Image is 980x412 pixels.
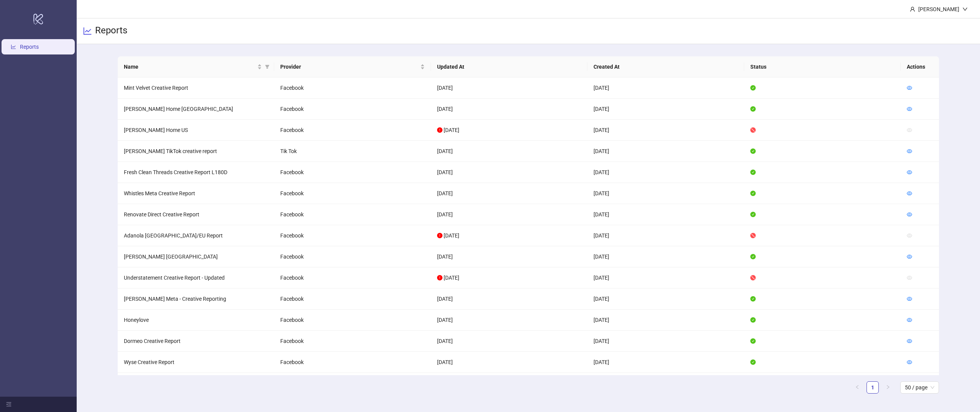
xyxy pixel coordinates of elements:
span: eye [907,233,912,238]
div: Page Size [900,381,939,394]
button: right [882,381,894,394]
td: [DATE] [587,141,744,162]
td: LUMI UK (L180D) [118,373,275,394]
td: Facebook [274,331,431,352]
a: eye [907,359,912,365]
td: [DATE] [431,77,588,99]
span: check-circle [750,191,756,196]
td: [DATE] [431,141,588,162]
td: Facebook [274,310,431,331]
td: [DATE] [587,352,744,373]
span: menu-fold [6,402,12,407]
td: [DATE] [587,99,744,120]
li: Previous Page [851,381,863,394]
span: eye [907,106,912,112]
td: Facebook [274,246,431,267]
td: Wyse Creative Report [118,352,275,373]
td: [DATE] [587,267,744,288]
li: Next Page [882,381,894,394]
span: eye [907,191,912,196]
td: [DATE] [431,288,588,310]
td: [DATE] [431,99,588,120]
td: [DATE] [431,183,588,204]
td: [DATE] [587,288,744,310]
td: Facebook [274,225,431,246]
div: [PERSON_NAME] [915,5,962,13]
a: Reports [20,44,39,50]
td: [DATE] [587,120,744,141]
td: [DATE] [431,162,588,183]
span: exclamation-circle [437,127,442,133]
a: eye [907,296,912,302]
span: check-circle [750,106,756,112]
td: [DATE] [587,183,744,204]
td: [PERSON_NAME] [GEOGRAPHIC_DATA] [118,246,275,267]
a: 1 [867,382,878,393]
td: [PERSON_NAME] Home [GEOGRAPHIC_DATA] [118,99,275,120]
a: eye [907,211,912,218]
td: [DATE] [587,310,744,331]
td: [PERSON_NAME] TikTok creative report [118,141,275,162]
th: Provider [274,56,431,77]
span: line-chart [83,26,92,36]
span: eye [907,317,912,323]
td: Facebook [274,352,431,373]
th: Status [744,56,901,77]
td: [DATE] [587,331,744,352]
h3: Reports [95,25,127,38]
span: stop [750,233,756,238]
span: filter [265,64,270,69]
td: Facebook [274,120,431,141]
td: Facebook [274,183,431,204]
a: eye [907,317,912,323]
span: eye [907,296,912,302]
td: Tik Tok [274,141,431,162]
span: eye [907,275,912,280]
td: Understatement Creative Report - Updated [118,267,275,288]
a: eye [907,169,912,175]
td: [DATE] [587,77,744,99]
span: eye [907,338,912,344]
td: Honeylove [118,310,275,331]
span: [DATE] [444,275,459,281]
td: [DATE] [587,246,744,267]
td: Dormeo Creative Report [118,331,275,352]
span: eye [907,359,912,365]
span: [DATE] [444,127,459,133]
td: Whistles Meta Creative Report [118,183,275,204]
td: [DATE] [431,204,588,225]
td: Mint Velvet Creative Report [118,77,275,99]
a: eye [907,190,912,196]
td: [DATE] [431,246,588,267]
span: check-circle [750,254,756,259]
span: eye [907,85,912,91]
span: [DATE] [444,232,459,239]
span: filter [263,61,271,73]
th: Created At [587,56,744,77]
a: eye [907,106,912,112]
td: Facebook [274,267,431,288]
span: check-circle [750,338,756,344]
span: stop [750,275,756,280]
span: check-circle [750,212,756,217]
td: [PERSON_NAME] Meta - Creative Reporting [118,288,275,310]
span: eye [907,254,912,259]
span: check-circle [750,359,756,365]
td: [DATE] [587,162,744,183]
span: stop [750,127,756,133]
span: Provider [280,63,419,71]
td: [DATE] [587,373,744,394]
button: left [851,381,863,394]
span: exclamation-circle [437,233,442,238]
td: Facebook [274,99,431,120]
span: eye [907,170,912,175]
span: check-circle [750,148,756,154]
td: [DATE] [431,352,588,373]
span: eye [907,127,912,133]
th: Updated At [431,56,588,77]
span: right [886,385,890,389]
td: Facebook [274,77,431,99]
td: Fresh Clean Threads Creative Report L180D [118,162,275,183]
span: Name [124,63,256,71]
span: check-circle [750,296,756,302]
